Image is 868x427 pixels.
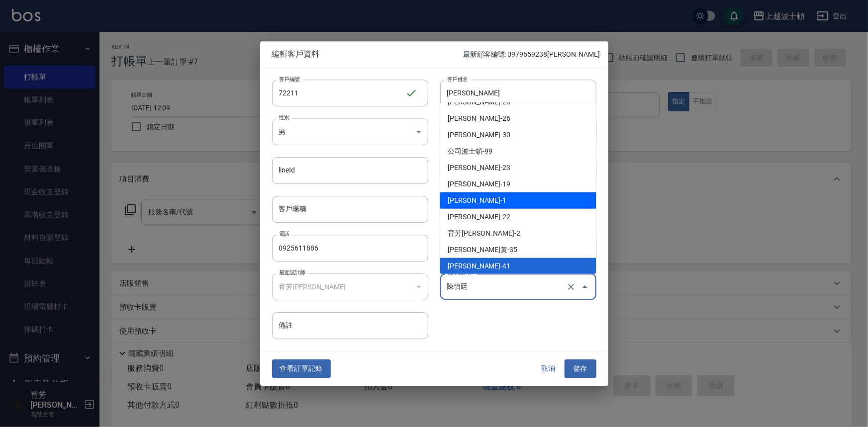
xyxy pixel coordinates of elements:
label: 電話 [279,230,289,238]
li: [PERSON_NAME]-19 [440,176,596,192]
label: 最近設計師 [279,269,305,276]
div: 男 [272,118,428,145]
div: 育芳[PERSON_NAME] [272,273,428,300]
button: Close [577,279,593,295]
button: 取消 [533,360,565,378]
li: [PERSON_NAME]黃-35 [440,242,596,258]
label: 性別 [279,114,289,121]
li: [PERSON_NAME]-23 [440,160,596,176]
button: 儲存 [565,360,596,378]
li: [PERSON_NAME]-41 [440,258,596,274]
li: [PERSON_NAME]-1 [440,192,596,209]
li: 公司波士頓-99 [440,143,596,160]
button: 查看訂單記錄 [272,360,331,378]
p: 最新顧客編號: 0979659238[PERSON_NAME] [463,49,600,60]
li: [PERSON_NAME]-26 [440,110,596,127]
li: [PERSON_NAME]-30 [440,127,596,143]
label: 客戶編號 [279,75,300,83]
li: [PERSON_NAME]-22 [440,209,596,225]
label: 客戶姓名 [447,75,468,83]
span: 編輯客戶資料 [272,49,464,59]
button: Clear [564,280,578,294]
li: 育芳[PERSON_NAME]-2 [440,225,596,242]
